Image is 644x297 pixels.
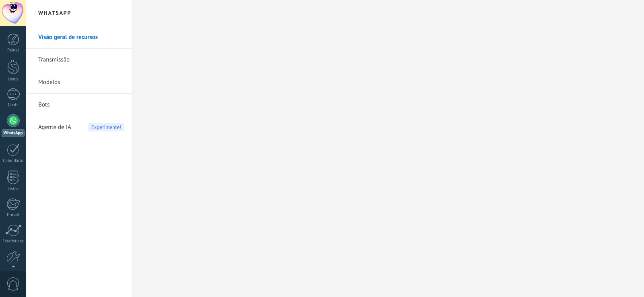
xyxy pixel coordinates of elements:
span: Agente de IA [38,116,71,139]
div: Leads [2,77,25,82]
li: Bots [26,94,132,116]
a: Agente de IAExperimente! [38,116,124,139]
div: Painel [2,48,25,53]
div: Listas [2,186,25,192]
div: Estatísticas [2,239,25,244]
li: Modelos [26,71,132,94]
a: Bots [38,94,124,116]
span: Experimente! [88,123,124,131]
a: Modelos [38,71,124,94]
a: Transmissão [38,49,124,71]
div: Calendário [2,158,25,164]
li: Transmissão [26,49,132,71]
div: Chats [2,102,25,108]
div: E-mail [2,213,25,218]
li: Visão geral de recursos [26,26,132,49]
a: Visão geral de recursos [38,26,124,49]
div: WhatsApp [2,129,25,137]
li: Agente de IA [26,116,132,138]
